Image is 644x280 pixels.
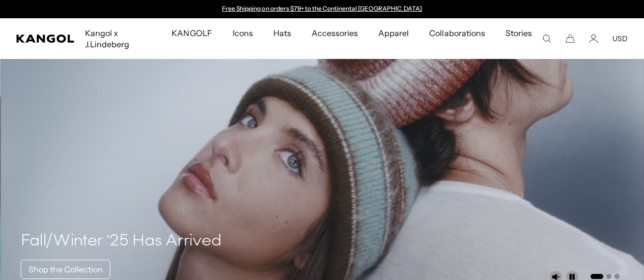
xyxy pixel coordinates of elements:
button: Go to slide 3 [614,274,620,279]
span: Accessories [312,18,358,48]
a: Kangol [16,35,75,43]
a: Stories [495,18,542,59]
button: Go to slide 2 [606,274,611,279]
span: KANGOLF [172,18,212,48]
a: Icons [222,18,263,48]
a: Kangol x J.Lindeberg [75,18,161,59]
div: Announcement [217,5,427,13]
h4: Fall/Winter ‘25 Has Arrived [21,231,222,252]
a: Free Shipping on orders $79+ to the Continental [GEOGRAPHIC_DATA] [222,5,422,12]
a: Shop the Collection [21,260,110,279]
span: Icons [233,18,253,48]
button: USD [612,34,628,43]
span: Stories [506,18,532,59]
button: Cart [566,34,575,43]
button: Go to slide 1 [591,274,603,279]
summary: Search here [542,34,551,43]
ul: Select a slide to show [590,272,620,280]
div: 1 of 2 [217,5,427,13]
span: Apparel [378,18,409,48]
a: Collaborations [419,18,495,48]
a: KANGOLF [161,18,222,48]
span: Collaborations [429,18,485,48]
a: Hats [263,18,301,48]
span: Hats [273,18,291,48]
a: Apparel [368,18,419,48]
span: Kangol x J.Lindeberg [85,18,151,59]
a: Accessories [301,18,368,48]
a: Account [589,34,598,43]
slideshow-component: Announcement bar [217,5,427,13]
